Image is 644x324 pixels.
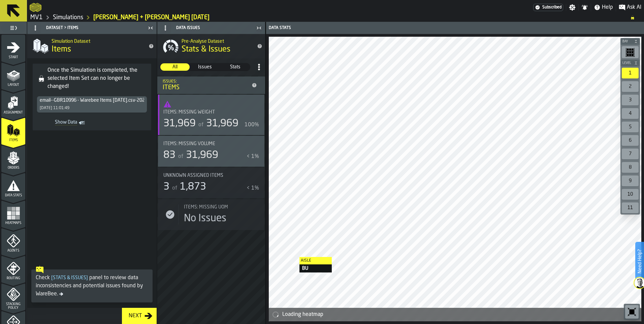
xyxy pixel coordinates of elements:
label: button-toggle-Close me [146,24,155,32]
li: menu Layout [1,62,25,89]
span: Items: Missing Weight [163,109,215,115]
div: 9 [622,175,639,186]
span: Start [1,56,25,59]
div: 10 [622,189,639,200]
div: button-toolbar-undefined [620,188,640,201]
div: 7 [622,149,639,159]
div: 3 [622,95,639,105]
div: Items [163,84,249,91]
div: button-toolbar-undefined [620,161,640,174]
span: Items: Missing UOM [184,204,228,210]
li: menu Items [1,118,25,144]
div: Title [163,141,251,147]
span: Level [621,61,633,65]
div: Data Stats [267,26,456,30]
span: 1,873 [180,182,206,192]
label: button-toggle-Ask AI [616,3,644,11]
div: Data Issues [159,23,254,33]
div: Next [126,312,144,320]
span: threshold:50 [163,100,259,108]
span: Orders [1,166,25,170]
div: Title [163,173,259,178]
nav: Breadcrumb [30,13,641,22]
span: Heatmaps [1,221,25,225]
div: button-toolbar-undefined [620,147,640,161]
label: Need Help? [636,242,643,280]
div: Title [163,173,251,178]
span: Items [1,138,25,142]
label: button-toggle-Close me [254,24,264,32]
div: button-toolbar-undefined [620,45,640,60]
div: button-toolbar-undefined [620,107,640,120]
div: Check panel to review data inconsistencies and potential issues found by WareBee. [36,274,148,298]
div: Title [184,204,251,210]
a: link-to-/wh/i/3ccf57d1-1e0c-4a81-a3bb-c2011c5f0d50/simulations/d2d5025c-bd1e-44fe-a0df-b4e81305891e [93,14,210,21]
div: Issues: [163,79,249,84]
a: link-to-/wh/i/3ccf57d1-1e0c-4a81-a3bb-c2011c5f0d50 [30,14,43,21]
div: BU [299,264,332,272]
div: 83 [163,149,175,161]
span: of [198,122,203,128]
div: 3 [163,181,169,193]
button: button- [620,38,640,45]
span: Agents [1,249,25,253]
span: Unknown assigned items [163,173,223,178]
span: Items: Missing Volume [163,141,215,147]
span: of [172,186,177,191]
label: button-toggle-Notifications [579,4,591,11]
span: of [178,154,183,159]
span: Stats & Issues [50,276,89,280]
span: Show Data [39,120,77,126]
header: Data Stats [266,22,644,34]
label: Aisle [299,257,332,264]
h2: Sub Title [52,37,143,44]
a: link-to-/wh/i/3ccf57d1-1e0c-4a81-a3bb-c2011c5f0d50 [53,14,83,21]
div: 11 [622,202,639,213]
h2: Sub Title [182,37,252,44]
div: title-Items [27,34,157,58]
li: menu Heatmaps [1,200,25,227]
span: Layout [1,83,25,87]
span: Bay [621,40,633,43]
a: logo-header [270,306,308,320]
div: < 1% [247,184,259,192]
span: 31,969 [206,119,238,129]
div: stat-Unknown assigned items [158,167,264,198]
li: menu Stacking Policy [1,283,25,310]
div: Title [163,109,251,115]
span: [ [51,276,53,280]
div: Menu Subscription [533,4,563,11]
span: Routing [1,277,25,280]
div: Title [184,204,259,210]
label: button-switch-multi-All [160,63,190,71]
span: Items [52,44,71,55]
div: Loading heatmap [282,311,639,319]
li: menu Assignment [1,90,25,117]
span: 31,969 [186,150,218,160]
span: Issues [191,64,219,70]
div: button-toolbar-undefined [620,93,640,107]
span: ] [86,276,88,280]
div: alert-Loading heatmap [269,308,641,321]
label: button-toggle-Settings [566,4,578,11]
span: Assignment [1,111,25,115]
div: 6 [622,135,639,146]
div: 5 [622,122,639,132]
div: 4 [622,108,639,119]
div: title-Stats & Issues [157,34,265,58]
div: stat-Items: Missing Weight [158,95,264,135]
li: menu Routing [1,256,25,283]
li: menu Start [1,35,25,62]
button: button- [620,60,640,66]
span: Stacking Policy [1,302,25,310]
a: logo-header [30,1,41,13]
li: menu Data Stats [1,173,25,200]
div: Title [163,109,259,115]
div: button-toolbar-undefined [620,134,640,147]
div: 1 [622,68,639,78]
li: menu Orders [1,145,25,172]
div: button-toolbar-undefined [624,304,640,320]
span: Subscribed [542,5,561,10]
svg: Reset zoom and position [626,306,637,317]
div: 100% [245,121,259,129]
